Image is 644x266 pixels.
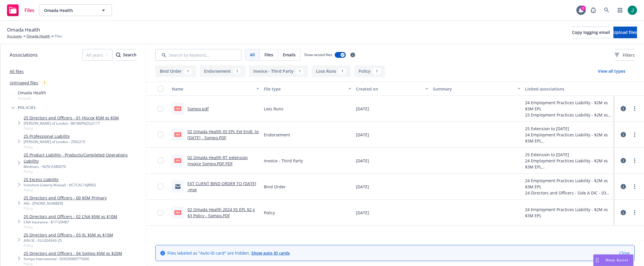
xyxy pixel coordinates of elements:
span: Account [18,96,46,101]
button: Summary [431,82,523,96]
div: Linked associations [525,86,613,92]
button: Copy logging email [572,27,610,38]
a: 25 Product Liability - Products/Completed Operations Liability [24,152,143,164]
span: Policy [24,126,119,131]
svg: Search [116,53,121,57]
a: 25 Directors and Officers - 00 $5M Primary [24,195,107,201]
input: Toggle Row Selected [158,106,164,112]
div: 1 [373,68,381,74]
a: Omada Health [27,34,50,39]
span: Endorsement [264,132,290,138]
div: 1 [41,79,48,86]
div: 1 [296,68,304,74]
input: Search by keyword... [155,49,241,61]
span: Policy [24,206,107,211]
a: Report a Bug [587,4,599,16]
span: PDF [174,132,181,137]
span: Files [264,52,273,58]
span: Invoice - Third Party [264,158,303,164]
div: 1 [184,68,192,74]
a: 02 Omada Health RT extension invoice Sompo.PDF.PDF [187,155,248,166]
a: Sompo.pdf [187,106,209,112]
div: 1 [338,68,346,74]
span: Nova Assist [606,258,629,262]
span: Policy [24,145,85,149]
div: Sompo International - DOX30089775000 [24,256,122,261]
div: 23 Employment Practices Liability - $2M xs $3M EPL [525,112,613,118]
span: [DATE] [356,210,369,216]
div: Created on [356,86,422,92]
button: Filters [615,49,635,61]
div: Medmarc - N25CA380070 [24,164,143,169]
button: Upload files [613,27,637,38]
span: Upload files [613,29,637,35]
span: Copy logging email [572,29,610,35]
div: 1 [233,68,241,74]
img: photo [628,6,637,15]
a: 25 Directors and Officers - 02 CNA $5M xs $10M [24,213,117,220]
a: 02 Omada Health 2024 XS EPL $2 x $3 Policy - Sompo.PDF [187,207,255,218]
a: more [631,105,638,112]
button: Bind Order [155,65,196,77]
span: Filters [623,52,635,58]
div: 1 [580,6,586,11]
span: Omada Health [44,7,94,13]
input: Toggle Row Selected [158,210,164,215]
div: Summary [433,86,514,92]
a: 25 Directors and Officers - 03 XL $5M xs $15M [24,232,113,238]
span: Files [55,34,62,39]
input: Select all [158,86,164,92]
span: Policies [18,106,36,109]
span: All [250,52,255,58]
a: Close [619,250,630,256]
button: Policy [354,65,385,77]
span: [DATE] [356,158,369,164]
div: 24 Directors and Officers - Side A DIC - 03 Omada Health 2024 XS SIde A $5 x $10 Policy - Chubb [525,190,613,196]
div: Drag to move [594,255,601,266]
div: 24 Employment Practices Liability - $2M xs $3M EPL [525,158,613,170]
a: Switch app [614,4,626,16]
button: Loss Runs [312,65,351,77]
button: SearchSearch [116,49,136,61]
span: Associations [10,51,38,59]
div: 24 Employment Practices Liability - $2M xs $3M EPL [525,132,613,144]
span: Files labeled as "Auto ID card" are hidden. [167,250,290,256]
a: Search [601,4,613,16]
div: 25 Extension to [DATE] [525,152,613,158]
div: 24 Employment Practices Liability - $2M xs $3M EPL [525,100,613,112]
a: Files [5,2,37,18]
span: Policy [24,169,143,174]
a: 25 Professional Liability [24,133,85,139]
span: [DATE] [356,184,369,190]
div: AIG - [PHONE_NUMBER] [24,201,107,206]
a: 25 Directors and Officers - 04 Sompo $5M xs $20M [24,250,122,256]
div: 24 Employment Practices Liability - $2M xs $3M EPL [525,206,613,219]
a: more [631,183,638,190]
div: Name [172,86,253,92]
a: 25 Directors and Officers - 01 Hiscox $5M xs $5M [24,115,119,121]
span: Omada Health [7,26,40,34]
div: CNA Insurance - 817129487 [24,220,117,225]
button: Created on [354,82,430,96]
input: Toggle Row Selected [158,158,164,164]
span: Policy [264,210,275,216]
span: Omada Health [18,90,46,96]
a: Show auto ID cards [251,250,290,256]
input: Toggle Row Selected [158,132,164,138]
span: PDF [174,158,181,163]
button: Invoice - Third Party [249,65,308,77]
span: pdf [174,106,181,111]
a: Untriaged files [10,80,38,86]
span: Show nested files [304,52,332,57]
input: Toggle Row Selected [158,184,164,189]
span: PDF [174,210,181,215]
a: more [631,157,638,164]
button: File type [262,82,354,96]
button: Endorsement [200,65,245,77]
div: 24 Employment Practices Liability - $2M xs $3M EPL [525,178,613,190]
span: Bind Order [264,184,286,190]
div: [PERSON_NAME] of London - 2502215 [24,139,85,144]
a: more [631,209,638,216]
div: Ironshore (Liberty Mutual) - HC7CAC1AJR002 [24,182,96,187]
a: 25 Excess Liability [24,176,96,182]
